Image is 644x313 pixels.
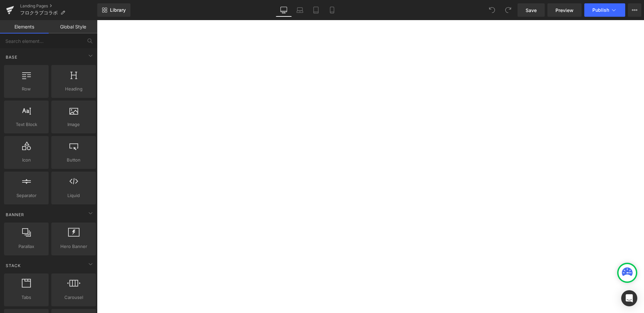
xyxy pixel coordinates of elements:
span: Publish [592,7,609,13]
span: Base [5,54,18,60]
button: More [628,3,641,17]
a: New Library [97,3,130,17]
a: Laptop [292,3,308,17]
button: Redo [501,3,515,17]
span: Stack [5,262,21,269]
span: Library [110,7,126,13]
a: Global Style [49,20,97,34]
a: Landing Pages [20,3,97,9]
span: Preview [555,7,574,14]
button: Publish [584,3,625,17]
span: Carousel [53,294,94,301]
a: Preview [547,3,582,17]
span: Text Block [6,121,47,128]
div: Open Intercom Messenger [621,290,637,306]
span: フロクラブコラボ [20,10,58,15]
span: Image [53,121,94,128]
a: Tablet [308,3,324,17]
a: Mobile [324,3,340,17]
span: Hero Banner [53,243,94,250]
span: Icon [6,156,47,164]
button: Undo [485,3,499,17]
span: Heading [53,85,94,92]
span: Parallax [6,243,47,250]
span: Tabs [6,294,47,301]
span: Save [526,7,537,14]
a: Desktop [276,3,292,17]
span: Button [53,156,94,164]
span: Row [6,85,47,92]
span: Banner [5,211,25,218]
span: Liquid [53,192,94,199]
span: Separator [6,192,47,199]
